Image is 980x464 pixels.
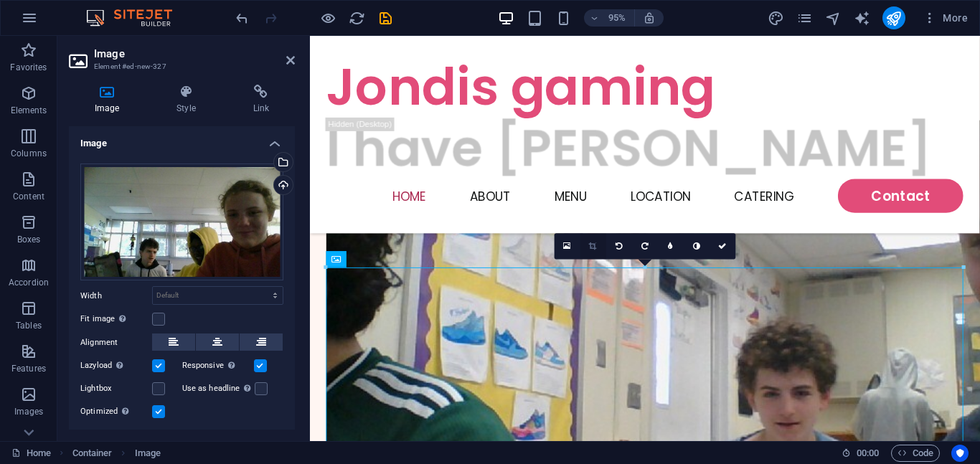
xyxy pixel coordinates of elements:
p: Accordion [9,277,49,288]
a: Crop mode [580,234,606,260]
h2: Image [94,47,295,60]
h6: 95% [606,9,628,27]
img: Editor Logo [83,9,190,27]
button: reload [348,9,365,27]
span: Click to select. Double-click to edit [135,445,161,462]
a: Greyscale [684,234,710,260]
button: undo [233,9,250,27]
span: Code [897,445,933,462]
div: IMG_20251003_090957-RyMKiGcwKusrWXRuuBqZ1A.jpg [80,164,283,281]
i: Navigator [825,10,842,27]
p: Elements [11,105,47,116]
i: Undo: Change image (Ctrl+Z) [234,10,250,27]
button: save [377,9,394,27]
h4: Link [227,85,295,115]
button: More [917,6,974,29]
i: Publish [885,10,902,27]
p: Favorites [10,62,47,73]
i: AI Writer [854,10,870,27]
button: publish [882,6,905,29]
i: On resize automatically adjust zoom level to fit chosen device. [643,11,656,24]
a: Confirm ( Ctrl ⏎ ) [710,234,735,260]
span: 00 00 [857,445,879,462]
button: text_generator [854,9,871,27]
h6: Session time [842,445,880,462]
label: Alignment [80,334,152,351]
span: Click to select. Double-click to edit [72,445,113,462]
span: : [867,448,869,458]
p: Images [14,406,44,417]
h4: Image [69,126,295,152]
a: Rotate right 90° [632,234,658,260]
label: Optimized [80,403,152,420]
button: Code [891,445,940,462]
button: Usercentrics [951,445,969,462]
span: More [923,11,968,25]
p: Features [11,363,46,374]
button: design [768,9,785,27]
label: Lightbox [80,380,152,397]
p: Tables [16,320,42,331]
p: Content [13,191,44,202]
i: Save (Ctrl+S) [377,10,394,27]
label: Lazyload [80,357,152,374]
button: navigator [825,9,842,27]
i: Reload page [349,10,365,27]
p: Columns [11,148,47,159]
a: Rotate left 90° [606,234,632,260]
a: Click to cancel selection. Double-click to open Pages [11,445,51,462]
label: Width [80,292,152,300]
h3: Element #ed-new-327 [94,60,266,73]
i: Design (Ctrl+Alt+Y) [768,10,784,27]
label: Responsive [182,357,254,374]
a: Select files from the file manager, stock photos, or upload file(s) [555,234,580,260]
a: Blur [658,234,684,260]
h4: Style [151,85,227,115]
label: Fit image [80,311,152,328]
button: 95% [584,9,635,27]
nav: breadcrumb [72,445,161,462]
i: Pages (Ctrl+Alt+S) [796,10,813,27]
p: Boxes [17,234,41,245]
h4: Image [69,85,151,115]
button: Click here to leave preview mode and continue editing [319,9,336,27]
button: pages [796,9,814,27]
label: Use as headline [182,380,255,397]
